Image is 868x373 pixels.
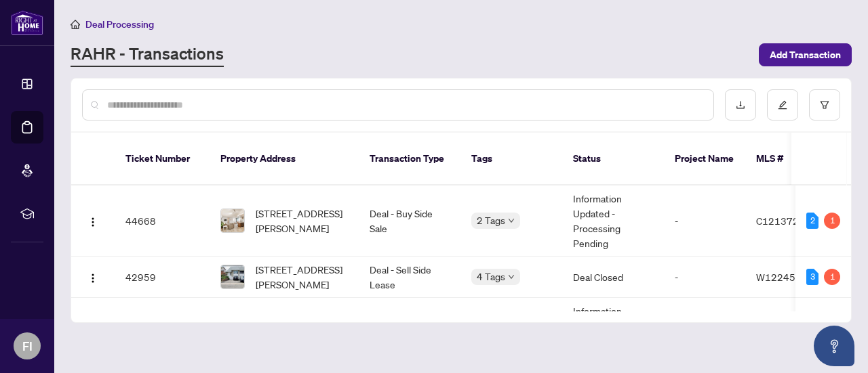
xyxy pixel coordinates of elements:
th: Ticket Number [115,133,210,185]
td: Information Updated - Processing Pending [562,185,664,257]
td: Deal - Sell Side Lease [359,257,460,298]
span: down [508,273,515,280]
th: Tags [460,133,562,185]
span: download [736,100,745,110]
img: Logo [87,273,98,284]
td: - [664,257,745,298]
td: Listing - Lease [359,298,460,369]
td: 41147 [115,298,210,369]
span: edit [778,100,787,110]
span: down [508,217,515,224]
button: edit [767,89,798,120]
th: Property Address [210,133,359,185]
span: [STREET_ADDRESS][PERSON_NAME] [256,206,348,236]
span: Add Transaction [770,44,841,66]
td: Deal - Buy Side Sale [359,185,460,257]
td: Information Updated - Processing Pending [562,298,664,369]
th: Status [562,133,664,185]
img: logo [11,10,43,35]
span: C12137203 [756,215,811,227]
td: 44668 [115,185,210,257]
span: Deal Processing [85,18,154,30]
button: filter [809,89,840,120]
div: 3 [806,269,818,285]
td: Deal Closed [562,257,664,298]
td: - [664,185,745,257]
button: download [725,89,756,120]
th: Transaction Type [359,133,460,185]
td: - [664,298,745,369]
span: home [71,20,80,29]
img: Logo [87,217,98,227]
button: Open asap [814,326,854,366]
button: Logo [82,210,104,232]
div: 2 [806,213,818,229]
td: 42959 [115,257,210,298]
div: 1 [824,213,840,229]
span: filter [820,100,829,110]
img: thumbnail-img [221,265,244,288]
button: Logo [82,266,104,288]
img: thumbnail-img [221,209,244,232]
a: RAHR - Transactions [71,43,224,67]
span: [STREET_ADDRESS][PERSON_NAME] [256,262,348,292]
th: MLS # [745,133,827,185]
span: FI [22,336,33,355]
div: 1 [824,269,840,285]
span: W12245771 [756,271,814,283]
th: Project Name [664,133,745,185]
button: Add Transaction [759,43,852,66]
span: 4 Tags [477,269,505,284]
span: 2 Tags [477,213,505,228]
